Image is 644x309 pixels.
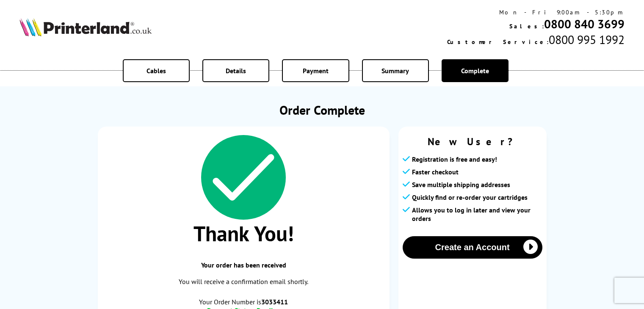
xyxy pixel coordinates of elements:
[412,193,528,201] span: Quickly find or re-order your cartridges
[226,66,246,75] span: Details
[412,180,510,189] span: Save multiple shipping addresses
[303,66,329,75] span: Payment
[381,66,409,75] span: Summary
[106,220,381,247] span: Thank You!
[106,261,381,269] span: Your order has been received
[98,102,547,118] h1: Order Complete
[412,206,542,223] span: Allows you to log in later and view your orders
[106,276,381,287] p: You will receive a confirmation email shortly.
[403,135,542,148] span: New User?
[106,298,381,306] span: Your Order Number is
[261,298,288,306] b: 3033411
[412,168,459,176] span: Faster checkout
[509,22,544,30] span: Sales:
[412,155,497,163] span: Registration is free and easy!
[146,66,166,75] span: Cables
[549,32,625,47] span: 0800 995 1992
[447,38,549,46] span: Customer Service:
[447,8,625,16] div: Mon - Fri 9:00am - 5:30pm
[19,18,152,36] img: Printerland Logo
[461,66,489,75] span: Complete
[544,16,625,32] a: 0800 840 3699
[403,236,542,259] button: Create an Account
